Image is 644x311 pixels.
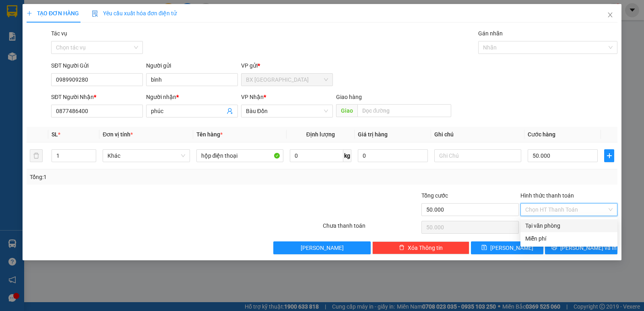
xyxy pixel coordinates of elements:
label: Tác vụ [51,30,67,37]
div: 0373325372 [94,26,163,37]
div: Chưa thanh toán [322,221,421,235]
button: deleteXóa Thông tin [372,241,469,254]
span: plus [605,152,614,159]
span: kg [343,149,351,162]
div: Người gửi [146,61,238,70]
span: Khác [107,150,185,162]
button: save[PERSON_NAME] [471,241,543,254]
span: user-add [227,108,233,114]
span: Tên hàng [196,131,223,138]
span: close [607,12,613,18]
span: CC : [93,54,104,62]
div: VP gửi [241,61,333,70]
div: SĐT Người Nhận [51,93,143,101]
span: BX Tân Châu [246,74,328,86]
span: TẠO ĐƠN HÀNG [27,10,79,16]
span: [PERSON_NAME] [301,243,344,252]
span: VP Nhận [241,94,264,100]
span: Định lượng [306,131,335,138]
input: 0 [358,149,428,162]
input: Dọc đường [357,104,452,117]
div: nga [7,26,89,36]
label: Gán nhãn [478,30,503,37]
span: plus [27,10,32,16]
label: Hình thức thanh toán [520,192,574,199]
div: Miễn phí [525,234,613,243]
span: Đơn vị tính [103,131,133,138]
div: SĐT Người Gửi [51,61,143,70]
div: Tổng: 1 [30,173,249,181]
span: Tổng cước [421,192,448,199]
span: Cước hàng [528,131,555,138]
input: VD: Bàn, Ghế [196,149,283,162]
span: Giao [336,104,357,117]
div: Tại văn phòng [525,221,613,230]
div: BX [GEOGRAPHIC_DATA] [7,7,89,26]
span: SL [52,131,58,138]
button: plus [604,149,614,162]
button: printer[PERSON_NAME] và In [545,241,617,254]
span: Giao hàng [336,94,362,100]
span: printer [551,245,557,251]
span: Xóa Thông tin [408,243,443,252]
span: Yêu cầu xuất hóa đơn điện tử [92,10,177,16]
span: save [481,245,487,251]
span: Bàu Đồn [246,105,328,117]
button: Close [599,4,621,27]
div: An Sương [94,7,163,16]
div: 0977772702 [7,36,89,47]
img: icon [92,10,98,17]
div: hoáng [94,16,163,26]
span: [PERSON_NAME] [490,243,533,252]
th: Ghi chú [431,127,524,142]
span: Gửi: [7,8,19,16]
span: Giá trị hàng [358,131,388,138]
button: [PERSON_NAME] [273,241,370,254]
div: 40.000 [93,52,164,63]
button: delete [30,149,43,162]
div: Người nhận [146,93,238,101]
input: Ghi Chú [434,149,521,162]
span: Nhận: [94,8,114,16]
span: delete [399,245,405,251]
span: [PERSON_NAME] và In [560,243,617,252]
